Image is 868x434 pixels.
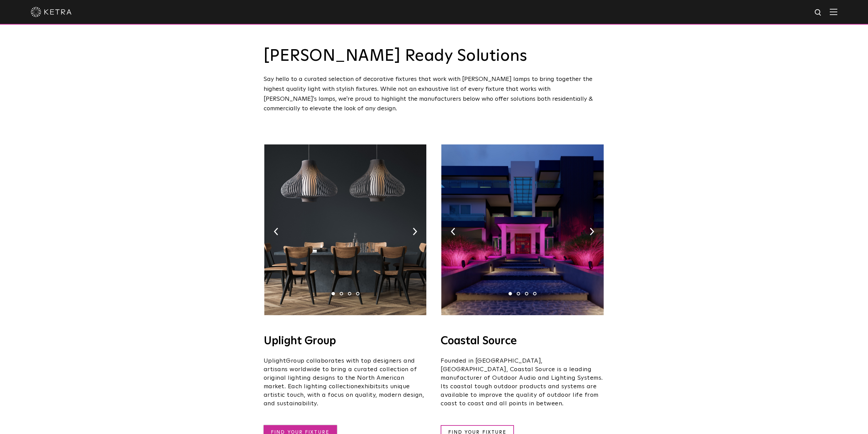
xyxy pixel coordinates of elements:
[441,358,603,407] span: Founded in [GEOGRAPHIC_DATA], [GEOGRAPHIC_DATA], Coastal Source is a leading manufacturer of Outd...
[413,228,417,235] img: arrow-right-black.svg
[441,144,603,315] img: 03-1.jpg
[358,383,381,390] span: exhibits
[264,144,426,315] img: Uplight_Ketra_Image.jpg
[264,74,605,114] div: Say hello to a curated selection of decorative fixtures that work with [PERSON_NAME] lamps to bri...
[441,336,604,347] h4: Coastal Source
[451,228,455,235] img: arrow-left-black.svg
[264,358,417,390] span: Group collaborates with top designers and artisans worldwide to bring a curated collection of ori...
[264,358,286,364] span: Uplight
[830,9,837,15] img: Hamburger%20Nav.svg
[274,228,278,235] img: arrow-left-black.svg
[264,383,424,407] span: its unique artistic touch, with a focus on quality, modern design, and sustainability.
[31,7,72,17] img: ketra-logo-2019-white
[590,228,594,235] img: arrow-right-black.svg
[814,9,823,17] img: search icon
[264,336,427,347] h4: Uplight Group
[264,48,605,64] h3: [PERSON_NAME] Ready Solutions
